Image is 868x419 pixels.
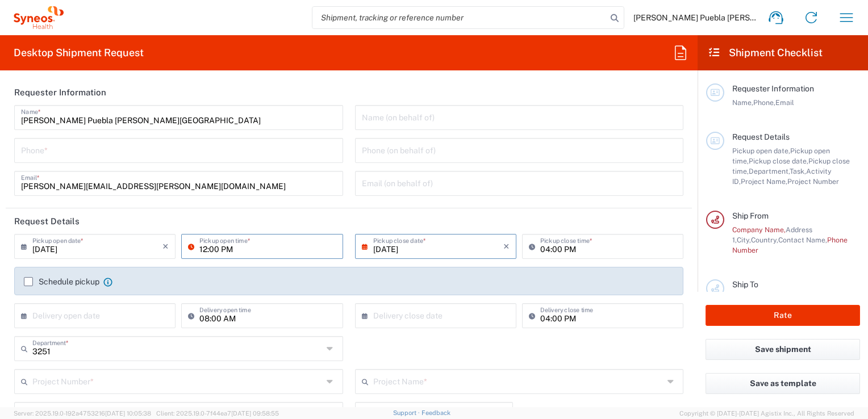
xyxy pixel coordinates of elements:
span: Project Name, [741,177,787,186]
span: Department, [749,167,790,175]
i: × [503,237,510,255]
label: Schedule pickup [24,277,99,286]
span: Server: 2025.19.0-192a4753216 [14,410,151,417]
h2: Requester Information [14,87,106,98]
span: Contact Name, [778,236,827,244]
button: Rate [706,305,860,326]
span: Copyright © [DATE]-[DATE] Agistix Inc., All Rights Reserved [679,408,854,418]
span: Phone, [753,98,775,107]
span: City, [737,236,751,244]
span: Ship To [732,280,758,289]
h2: Request Details [14,216,80,227]
span: Ship From [732,211,769,220]
span: Name, [732,98,753,107]
span: Requester Information [732,84,814,93]
span: Client: 2025.19.0-7f44ea7 [156,410,279,417]
span: [PERSON_NAME] Puebla [PERSON_NAME][GEOGRAPHIC_DATA] [633,12,758,23]
a: Feedback [422,409,450,416]
input: Shipment, tracking or reference number [312,7,607,28]
span: Task, [790,167,806,175]
span: Project Number [787,177,839,186]
h2: Desktop Shipment Request [14,46,144,60]
span: Email [775,98,794,107]
span: Country, [751,236,778,244]
span: Company Name, [732,225,786,234]
i: × [162,237,169,255]
span: [DATE] 09:58:55 [231,410,279,417]
button: Save as template [706,373,860,394]
span: Request Details [732,132,790,141]
button: Save shipment [706,339,860,360]
h2: Shipment Checklist [708,46,823,60]
span: Pickup open date, [732,146,790,155]
span: Pickup close date, [749,157,808,165]
span: [DATE] 10:05:38 [105,410,151,417]
a: Support [393,409,422,416]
